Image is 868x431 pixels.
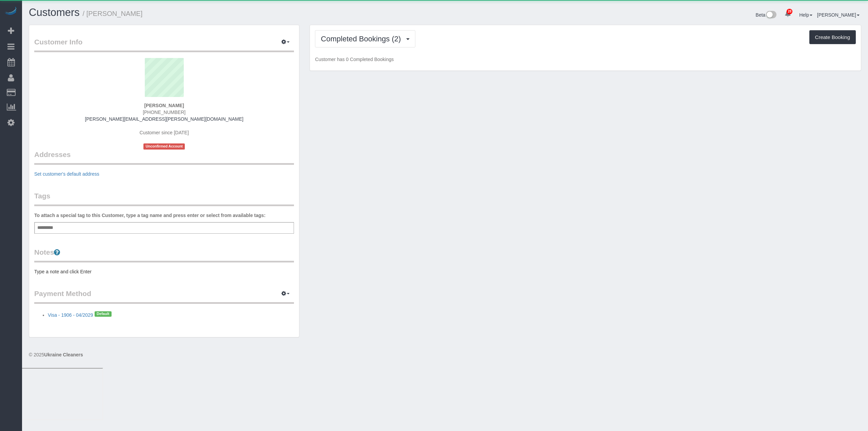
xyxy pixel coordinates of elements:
img: Automaid Logo [4,7,18,16]
a: Customers [29,6,80,18]
a: Beta [756,12,777,18]
legend: Customer Info [34,37,294,52]
label: To attach a special tag to this Customer, type a tag name and press enter or select from availabl... [34,212,265,219]
legend: Payment Method [34,289,294,304]
a: 28 [781,7,794,22]
legend: Notes [34,247,294,262]
strong: Ukraine Cleaners [44,352,83,357]
a: Visa - 1906 - 04/2029 [48,312,93,318]
small: / [PERSON_NAME] [83,10,143,17]
button: Create Booking [809,30,856,44]
span: [PHONE_NUMBER] [143,110,185,115]
p: Customer has 0 Completed Bookings [315,56,856,63]
div: © 2025 [29,351,861,358]
strong: [PERSON_NAME] [144,103,184,108]
a: [PERSON_NAME][EMAIL_ADDRESS][PERSON_NAME][DOMAIN_NAME] [85,116,243,122]
a: Set customer's default address [34,171,99,177]
pre: Type a note and click Enter [34,268,294,275]
span: Completed Bookings (2) [321,35,404,43]
span: Unconfirmed Account [143,143,185,149]
a: [PERSON_NAME] [817,12,860,18]
a: Help [799,12,812,18]
span: Default [95,311,112,317]
span: 28 [787,9,792,14]
legend: Tags [34,191,294,206]
button: Completed Bookings (2) [315,30,415,47]
span: Customer since [DATE] [140,130,189,135]
img: New interface [765,11,776,20]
